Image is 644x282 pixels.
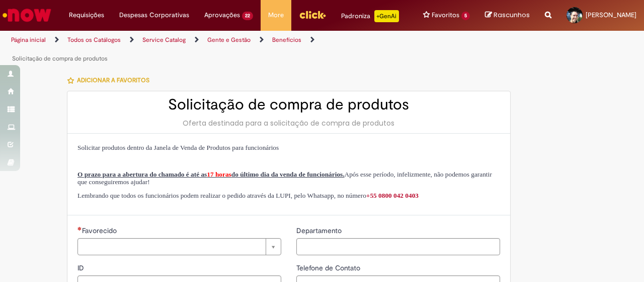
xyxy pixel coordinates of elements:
[432,10,459,20] span: Favoritos
[77,118,500,128] div: Oferta destinada para a solicitação de compra de produtos
[77,171,207,178] span: O prazo para a abertura do chamado é até as
[268,10,284,20] span: More
[77,192,419,199] span: Lembrando que todos os funcionários podem realizar o pedido através da LUPI, pelo Whatsapp, no nú...
[272,36,301,44] a: Benefícios
[296,226,344,235] span: Departamento
[296,263,362,272] span: Telefone de Contato
[77,171,492,186] span: Após esse período, infelizmente, não podemos garantir que conseguiremos ajudar!
[119,10,189,20] span: Despesas Corporativas
[485,11,530,20] a: Rascunhos
[67,70,155,91] button: Adicionar a Favoritos
[82,226,119,235] span: Necessários - Favorecido
[142,36,186,44] a: Service Catalog
[204,10,240,20] span: Aprovações
[586,11,636,19] span: [PERSON_NAME]
[8,31,422,68] ul: Trilhas de página
[12,54,108,63] a: Solicitação de compra de produtos
[1,5,53,25] img: ServiceNow
[296,238,500,255] input: Departamento
[69,10,104,20] span: Requisições
[67,36,121,44] a: Todos os Catálogos
[77,263,86,272] span: ID
[77,96,500,113] h2: Solicitação de compra de produtos
[207,36,251,44] a: Gente e Gestão
[77,144,279,151] span: Solicitar produtos dentro da Janela de Venda de Produtos para funcionários
[77,76,149,84] span: Adicionar a Favoritos
[231,171,345,178] span: do último dia da venda de funcionários.
[11,36,46,44] a: Página inicial
[374,10,399,22] p: +GenAi
[77,227,82,231] span: Necessários
[77,238,281,255] a: Limpar campo Favorecido
[366,192,419,199] a: +55 0800 042 0403
[461,12,470,20] span: 5
[341,10,399,22] div: Padroniza
[299,7,326,22] img: click_logo_yellow_360x200.png
[242,12,253,20] span: 22
[207,171,231,178] span: 17 horas
[494,10,530,20] span: Rascunhos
